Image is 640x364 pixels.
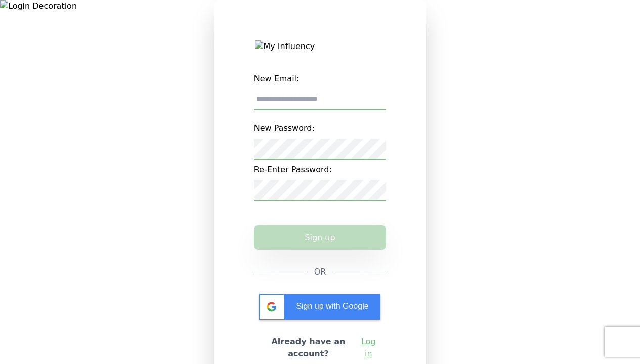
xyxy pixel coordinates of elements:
span: OR [314,266,326,278]
label: New Password: [254,118,387,139]
label: New Email: [254,69,387,89]
div: Sign up with Google [259,294,380,320]
a: Log in [359,336,378,360]
button: Sign up [254,225,387,250]
img: My Influency [255,40,385,53]
label: Re-Enter Password: [254,160,387,180]
span: Sign up with Google [296,302,368,310]
h2: Already have an account? [262,336,355,360]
